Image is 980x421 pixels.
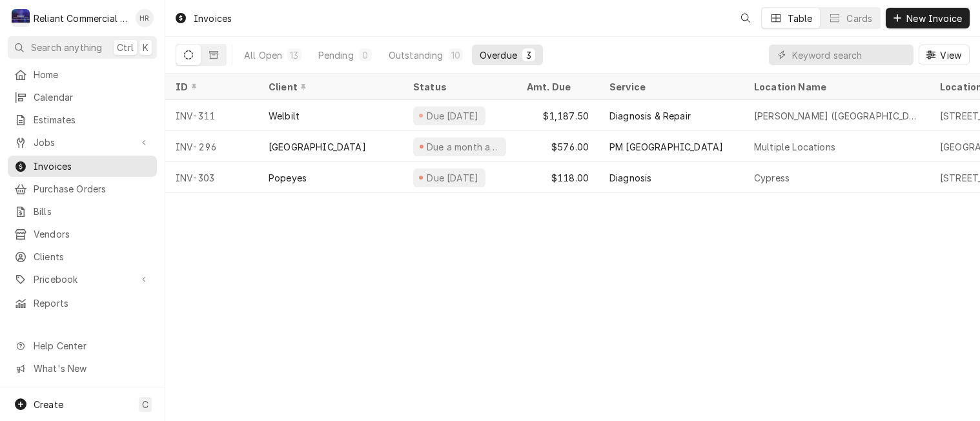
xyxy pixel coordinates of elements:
[886,8,970,28] button: New Invoice
[136,9,154,27] div: HR
[788,12,813,25] div: Table
[34,227,150,241] span: Vendors
[527,80,586,94] div: Amt. Due
[609,80,731,94] div: Service
[937,48,964,62] span: View
[919,45,970,65] button: View
[34,113,150,127] span: Estimates
[754,171,790,185] div: Cypress
[34,90,150,104] span: Calendar
[846,12,872,25] div: Cards
[754,109,919,123] div: [PERSON_NAME] ([GEOGRAPHIC_DATA][PERSON_NAME])
[516,162,599,193] div: $118.00
[8,293,157,314] a: Reports
[8,269,157,290] a: Go to Pricebook
[34,205,150,218] span: Bills
[389,48,444,62] div: Outstanding
[8,87,157,108] a: Calendar
[34,272,131,286] span: Pricebook
[12,9,30,27] div: R
[318,48,354,62] div: Pending
[244,48,282,62] div: All Open
[8,223,157,245] a: Vendors
[609,140,723,154] div: PM [GEOGRAPHIC_DATA]
[451,48,460,62] div: 10
[8,246,157,267] a: Clients
[290,48,298,62] div: 13
[425,140,501,154] div: Due a month ago
[754,140,835,154] div: Multiple Locations
[8,201,157,222] a: Bills
[176,80,245,94] div: ID
[8,178,157,200] a: Purchase Orders
[8,156,157,177] a: Invoices
[480,48,517,62] div: Overdue
[12,9,30,27] div: Reliant Commercial Appliance Repair LLC's Avatar
[8,109,157,130] a: Estimates
[609,171,651,185] div: Diagnosis
[34,362,149,375] span: What's New
[34,296,150,310] span: Reports
[8,335,157,356] a: Go to Help Center
[34,12,128,25] div: Reliant Commercial Appliance Repair LLC
[425,109,480,123] div: Due [DATE]
[136,9,154,27] div: Heath Reed's Avatar
[34,182,150,196] span: Purchase Orders
[34,159,150,173] span: Invoices
[735,8,756,28] button: Open search
[8,358,157,379] a: Go to What's New
[165,100,258,131] div: INV-311
[516,100,599,131] div: $1,187.50
[143,41,148,54] span: K
[34,68,150,81] span: Home
[117,41,134,54] span: Ctrl
[362,48,369,62] div: 0
[165,162,258,193] div: INV-303
[269,80,390,94] div: Client
[754,80,917,94] div: Location Name
[34,339,149,353] span: Help Center
[8,64,157,85] a: Home
[8,132,157,153] a: Go to Jobs
[425,171,480,185] div: Due [DATE]
[269,171,307,185] div: Popeyes
[34,136,131,149] span: Jobs
[413,80,504,94] div: Status
[792,45,907,65] input: Keyword search
[904,12,965,25] span: New Invoice
[516,131,599,162] div: $576.00
[609,109,691,123] div: Diagnosis & Repair
[34,250,150,263] span: Clients
[142,398,148,411] span: C
[525,48,533,62] div: 3
[8,36,157,59] button: Search anythingCtrlK
[269,109,300,123] div: Welbilt
[31,41,102,54] span: Search anything
[269,140,366,154] div: [GEOGRAPHIC_DATA]
[165,131,258,162] div: INV-296
[34,399,63,410] span: Create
